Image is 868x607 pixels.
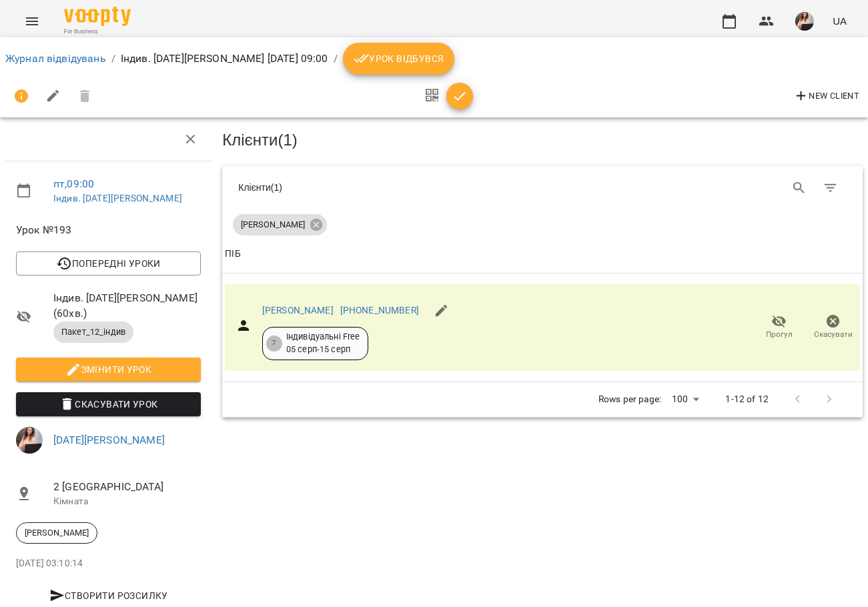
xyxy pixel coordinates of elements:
button: Search [783,172,815,204]
a: пт , 09:00 [53,177,94,190]
span: Прогул [766,329,793,340]
li: / [334,51,338,67]
span: Скасувати [814,329,853,340]
p: [DATE] 03:10:14 [16,557,201,570]
a: [PHONE_NUMBER] [340,305,419,316]
div: [PERSON_NAME] [233,214,327,235]
span: Індив. [DATE][PERSON_NAME] ( 60 хв. ) [53,290,201,322]
button: Скасувати [806,309,860,346]
button: Урок відбувся [343,43,455,75]
p: 1-12 of 12 [725,393,768,406]
p: Кімната [53,495,201,508]
p: Rows per page: [598,393,661,406]
span: UA [833,14,847,28]
span: 2 [GEOGRAPHIC_DATA] [53,479,201,495]
span: Пакет_12_індив [53,326,133,338]
span: Урок відбувся [354,51,444,67]
button: Фільтр [815,172,847,204]
img: ee17c4d82a51a8e023162b2770f32a64.jpg [795,12,814,31]
a: Журнал відвідувань [5,52,106,65]
div: Клієнти ( 1 ) [238,181,532,194]
button: Скасувати Урок [16,392,201,416]
h3: Клієнти ( 1 ) [222,131,863,149]
span: [PERSON_NAME] [17,527,97,539]
a: [DATE][PERSON_NAME] [53,434,165,446]
span: [PERSON_NAME] [233,219,313,231]
div: Індивідуальні Free 05 серп - 15 серп [286,331,360,356]
div: ПІБ [225,246,240,262]
span: Попередні уроки [27,255,190,271]
p: Індив. [DATE][PERSON_NAME] [DATE] 09:00 [121,51,328,67]
a: Індив. [DATE][PERSON_NAME] [53,193,182,203]
div: Sort [225,246,240,262]
nav: breadcrumb [5,43,863,75]
button: Прогул [752,309,806,346]
span: Змінити урок [27,362,190,378]
span: New Client [793,88,859,104]
button: New Client [790,85,863,107]
a: [PERSON_NAME] [262,305,334,316]
span: Скасувати Урок [27,396,190,412]
img: ee17c4d82a51a8e023162b2770f32a64.jpg [16,427,43,454]
span: Урок №193 [16,222,201,238]
button: UA [827,9,852,33]
span: Створити розсилку [21,588,195,604]
button: Попередні уроки [16,251,201,275]
div: [PERSON_NAME] [16,522,97,544]
div: Table Toolbar [222,166,863,209]
button: Змінити урок [16,358,201,382]
span: ПІБ [225,246,860,262]
img: Voopty Logo [64,7,131,26]
span: For Business [64,27,131,36]
div: 100 [667,390,704,409]
button: Menu [16,5,48,37]
div: 7 [266,336,282,352]
li: / [111,51,115,67]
